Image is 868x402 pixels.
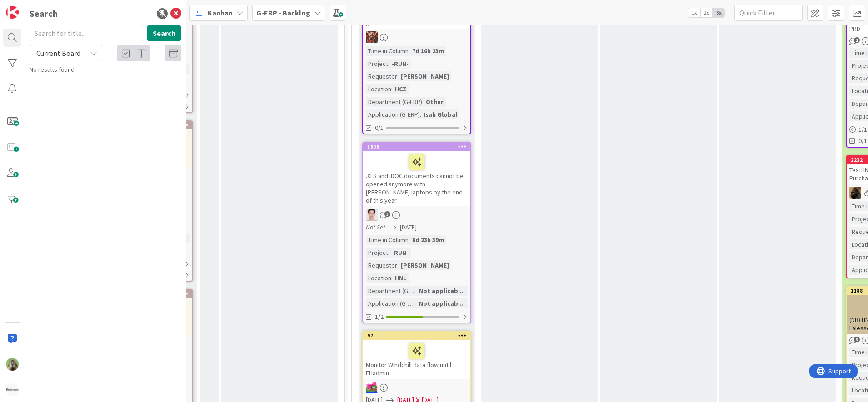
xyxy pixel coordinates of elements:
div: .XLS and .DOC documents cannot be opened anymore with [PERSON_NAME] laptops by the end of this year. [363,151,470,206]
span: 1 / 1 [858,125,867,134]
div: Time in Column [366,235,409,245]
div: Isah Global [421,109,459,119]
span: : [415,286,417,296]
span: 3x [713,8,725,17]
span: : [409,235,410,245]
span: : [415,298,417,308]
span: Kanban [208,7,233,18]
span: 0/1 [375,123,384,133]
div: Department (G-ERP) [366,286,415,296]
div: Department (G-ERP) [366,97,422,107]
span: : [397,260,399,270]
div: No results found. [30,65,181,74]
span: : [409,46,410,56]
span: 2x [700,8,713,17]
div: HCZ [393,84,409,94]
span: : [420,109,421,119]
span: 3 [854,337,860,342]
img: TT [6,358,19,371]
div: -RUN- [389,248,411,258]
div: [PERSON_NAME] [399,71,451,81]
span: : [391,273,393,283]
span: : [391,84,393,94]
button: Search [147,25,181,41]
b: G-ERP - Backlog [256,8,310,17]
div: 1906.XLS and .DOC documents cannot be opened anymore with [PERSON_NAME] laptops by the end of thi... [363,143,470,206]
img: avatar [6,383,19,396]
div: Monitor Windchill data flow until FHadmin [363,340,470,379]
span: : [388,59,389,69]
div: Requester [366,71,397,81]
span: 1x [688,8,700,17]
div: Location [366,273,391,283]
div: 7d 16h 23m [410,46,446,56]
div: 97 [367,333,470,339]
div: Application (G-ERP) [366,298,415,308]
span: 1/2 [375,312,384,322]
span: : [397,71,399,81]
div: Project [366,248,388,258]
img: JK [366,382,378,393]
div: 1906 [363,143,470,151]
span: : [422,97,424,107]
span: [DATE] [400,223,417,232]
div: Other [424,97,446,107]
div: Requester [366,260,397,270]
div: Not applicab... [417,298,466,308]
div: [PERSON_NAME] [399,260,451,270]
div: -RUN- [389,59,411,69]
div: ll [363,209,470,221]
input: Search for title... [30,25,143,41]
div: Time in Column [366,46,409,56]
img: ND [849,187,861,199]
div: 6d 23h 39m [410,235,446,245]
input: Quick Filter... [734,5,803,21]
div: 97 [363,332,470,340]
span: Current Board [36,49,80,58]
img: Visit kanbanzone.com [6,6,19,19]
div: 1906 [367,144,470,150]
div: Location [366,84,391,94]
div: HNL [393,273,409,283]
div: JK [363,382,470,393]
img: JK [366,31,378,43]
img: ll [366,209,378,221]
span: 1 [854,37,860,43]
span: : [388,248,389,258]
span: 3 [384,211,390,217]
div: 97Monitor Windchill data flow until FHadmin [363,332,470,379]
span: Support [19,1,41,12]
div: Search [30,7,58,20]
div: Project [366,59,388,69]
i: Not Set [366,223,385,231]
div: Not applicab... [417,286,466,296]
div: JK [363,31,470,43]
div: Application (G-ERP) [366,109,420,119]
